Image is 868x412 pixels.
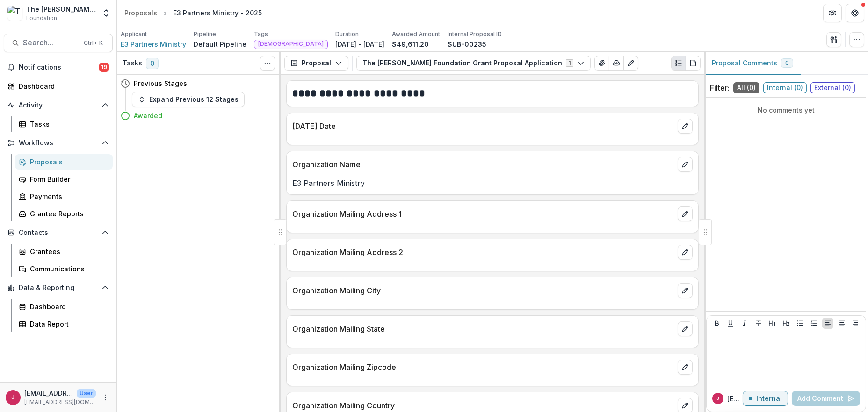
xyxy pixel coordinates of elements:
[822,318,833,329] button: Align Left
[30,192,105,201] div: Payments
[7,6,22,21] img: The Bolick Foundation
[24,388,73,398] p: [EMAIL_ADDRESS][DOMAIN_NAME]
[710,105,862,115] p: No comments yet
[850,318,861,329] button: Align Right
[292,400,674,411] p: Organization Mailing Country
[30,174,105,184] div: Form Builder
[594,56,609,71] button: View Attached Files
[121,39,186,49] a: E3 Partners Ministry
[704,52,801,75] button: Proposal Comments
[124,8,157,18] div: Proposals
[15,116,113,132] a: Tasks
[686,56,701,71] button: PDF view
[335,39,384,49] p: [DATE] - [DATE]
[134,111,162,121] h4: Awarded
[678,157,693,172] button: edit
[781,318,792,329] button: Heading 2
[727,394,743,404] p: [EMAIL_ADDRESS][DOMAIN_NAME]
[24,398,96,406] p: [EMAIL_ADDRESS][DOMAIN_NAME]
[19,101,98,109] span: Activity
[4,280,113,295] button: Open Data & Reporting
[15,244,113,259] a: Grantees
[292,247,674,258] p: Organization Mailing Address 2
[30,157,105,167] div: Proposals
[710,82,730,93] p: Filter:
[792,391,860,406] button: Add Comment
[15,316,113,332] a: Data Report
[4,34,113,52] button: Search...
[292,285,674,296] p: Organization Mailing City
[100,4,113,22] button: Open entity switcher
[756,395,782,403] p: Internal
[26,4,96,14] div: The [PERSON_NAME] Foundation
[836,318,847,329] button: Align Center
[356,56,591,71] button: The [PERSON_NAME] Foundation Grant Proposal Application1
[12,394,15,400] div: jcline@bolickfoundation.org
[711,318,723,329] button: Bold
[30,302,105,312] div: Dashboard
[121,6,161,20] a: Proposals
[19,229,98,237] span: Contacts
[725,318,736,329] button: Underline
[15,206,113,221] a: Grantee Reports
[292,362,674,373] p: Organization Mailing Zipcode
[4,60,113,75] button: Notifications19
[448,39,486,49] p: SUB-00235
[767,318,778,329] button: Heading 1
[846,4,864,22] button: Get Help
[77,389,96,398] p: User
[678,321,693,336] button: edit
[260,56,275,71] button: Toggle View Cancelled Tasks
[4,78,113,94] a: Dashboard
[19,139,98,147] span: Workflows
[121,30,147,38] p: Applicant
[134,78,187,88] h4: Previous Stages
[284,56,348,71] button: Proposal
[743,391,788,406] button: Internal
[15,261,113,277] a: Communications
[194,30,216,38] p: Pipeline
[23,38,78,47] span: Search...
[99,63,109,72] span: 19
[392,30,440,38] p: Awarded Amount
[194,39,246,49] p: Default Pipeline
[258,41,324,47] span: [DEMOGRAPHIC_DATA]
[716,396,719,401] div: jcline@bolickfoundation.org
[100,392,111,403] button: More
[4,135,113,150] button: Open Workflows
[739,318,750,329] button: Italicize
[785,60,789,66] span: 0
[19,284,98,292] span: Data & Reporting
[132,92,245,107] button: Expand Previous 12 Stages
[448,30,502,38] p: Internal Proposal ID
[254,30,268,38] p: Tags
[30,119,105,129] div: Tasks
[30,209,105,219] div: Grantee Reports
[671,56,686,71] button: Plaintext view
[15,154,113,170] a: Proposals
[808,318,819,329] button: Ordered List
[392,39,429,49] p: $49,611.20
[678,245,693,260] button: edit
[678,119,693,134] button: edit
[763,82,807,93] span: Internal ( 0 )
[823,4,842,22] button: Partners
[292,208,674,220] p: Organization Mailing Address 1
[15,189,113,204] a: Payments
[733,82,759,93] span: All ( 0 )
[30,264,105,274] div: Communications
[121,6,266,20] nav: breadcrumb
[623,56,638,71] button: Edit as form
[146,58,159,69] span: 0
[26,14,57,22] span: Foundation
[292,323,674,334] p: Organization Mailing State
[795,318,806,329] button: Bullet List
[678,206,693,221] button: edit
[4,98,113,113] button: Open Activity
[173,8,262,18] div: E3 Partners Ministry - 2025
[335,30,359,38] p: Duration
[15,299,113,314] a: Dashboard
[19,64,99,71] span: Notifications
[678,283,693,298] button: edit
